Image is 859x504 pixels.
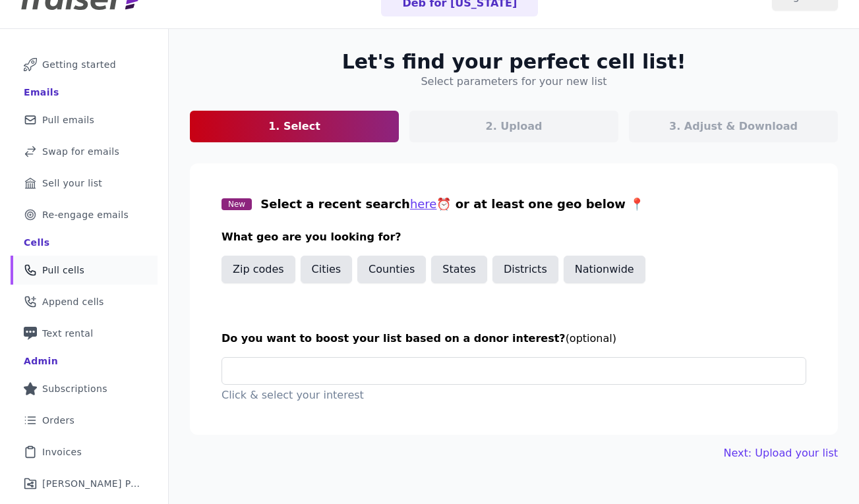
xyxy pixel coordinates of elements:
[222,387,806,403] p: Click & select your interest
[11,137,158,166] a: Swap for emails
[190,111,399,142] a: 1. Select
[431,256,487,283] button: States
[342,50,686,74] h2: Let's find your perfect cell list!
[42,58,116,71] span: Getting started
[42,264,84,277] span: Pull cells
[11,169,158,198] a: Sell your list
[11,469,158,498] a: [PERSON_NAME] Performance
[11,256,158,285] a: Pull cells
[42,382,107,395] span: Subscriptions
[357,256,426,283] button: Counties
[42,177,102,190] span: Sell your list
[42,295,104,308] span: Append cells
[11,200,158,229] a: Re-engage emails
[11,105,158,134] a: Pull emails
[421,74,607,90] h4: Select parameters for your new list
[564,256,645,283] button: Nationwide
[301,256,353,283] button: Cities
[222,332,566,345] span: Do you want to boost your list based on a donor interest?
[260,197,644,211] span: Select a recent search ⏰ or at least one geo below 📍
[11,406,158,435] a: Orders
[669,119,798,134] p: 3. Adjust & Download
[24,354,58,368] div: Admin
[222,229,806,245] h3: What geo are you looking for?
[42,113,94,126] span: Pull emails
[486,119,543,134] p: 2. Upload
[11,437,158,466] a: Invoices
[410,195,437,213] button: here
[724,445,838,461] button: Next: Upload your list
[42,445,82,459] span: Invoices
[42,477,142,490] span: [PERSON_NAME] Performance
[492,256,558,283] button: Districts
[11,50,158,79] a: Getting started
[24,86,59,99] div: Emails
[11,287,158,316] a: Append cells
[24,236,49,249] div: Cells
[42,145,119,158] span: Swap for emails
[11,319,158,348] a: Text rental
[268,119,320,134] p: 1. Select
[42,208,129,221] span: Re-engage emails
[222,256,295,283] button: Zip codes
[42,327,94,340] span: Text rental
[11,374,158,403] a: Subscriptions
[42,414,74,427] span: Orders
[222,198,252,210] span: New
[566,332,616,345] span: (optional)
